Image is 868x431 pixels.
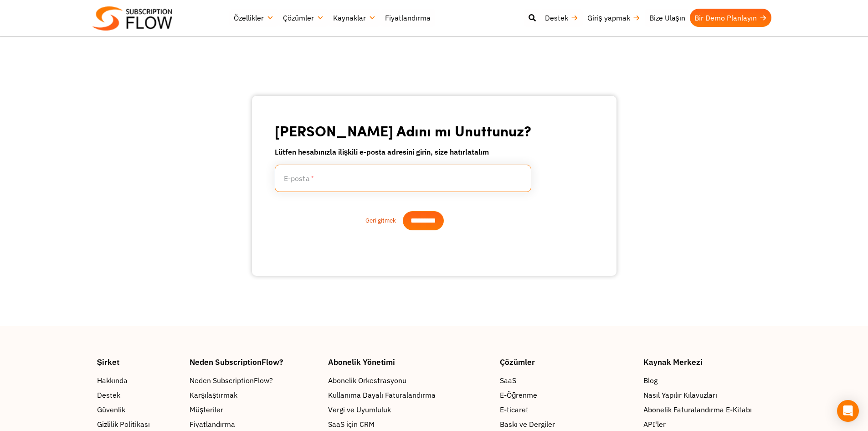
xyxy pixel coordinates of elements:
[234,13,264,22] font: Özellikler
[500,375,634,386] a: SaaS
[97,390,120,400] font: Destek
[97,420,150,429] font: Gizlilik Politikası
[190,376,273,385] font: Neden SubscriptionFlow?
[190,404,319,415] a: Müşteriler
[190,419,319,430] a: Fiyatlandırma
[500,389,634,400] a: E-Öğrenme
[275,120,531,141] font: [PERSON_NAME] Adını mı Unuttunuz?
[837,400,859,422] div: Open Intercom Messenger
[365,217,396,224] font: Geri gitmek
[540,9,583,27] a: Destek
[583,9,645,27] a: Giriş yapmak
[328,390,436,400] font: Kullanıma Dayalı Faturalandırma
[333,13,366,22] font: Kaynaklar
[649,13,685,22] font: Bize Ulaşın
[275,147,489,156] font: Lütfen hesabınızla ilişkili e-posta adresini girin, size hatırlatalım
[643,357,703,367] font: Kaynak Merkezi
[97,376,128,385] font: Hakkında
[643,376,657,385] font: Blog
[500,405,529,414] font: E-ticaret
[643,420,666,429] font: API'ler
[190,357,283,367] font: Neden SubscriptionFlow?
[500,419,634,430] a: Baskı ve Dergiler
[97,404,181,415] a: Güvenlik
[643,375,771,386] a: Blog
[500,357,535,367] font: Çözümler
[328,419,491,430] a: SaaS için CRM
[328,404,491,415] a: Vergi ve Uyumluluk
[643,405,752,414] font: Abonelik Faturalandırma E-Kitabı
[643,404,771,415] a: Abonelik Faturalandırma E-Kitabı
[500,404,634,415] a: E-ticaret
[97,375,181,386] a: Hakkında
[643,390,717,400] font: Nasıl Yapılır Kılavuzları
[500,390,537,400] font: E-Öğrenme
[190,390,237,400] font: Karşılaştırmak
[283,13,314,22] font: Çözümler
[92,6,172,31] img: Abonelik akışı
[545,13,568,22] font: Destek
[190,405,223,414] font: Müşteriler
[190,375,319,386] a: Neden SubscriptionFlow?
[97,357,119,367] font: Şirket
[97,389,181,400] a: Destek
[643,419,771,430] a: API'ler
[97,419,181,430] a: Gizlilik Politikası
[380,9,435,27] a: Fiyatlandırma
[190,420,235,429] font: Fiyatlandırma
[385,13,431,22] font: Fiyatlandırma
[229,9,278,27] a: Özellikler
[275,216,403,225] a: Geri gitmek
[328,389,491,400] a: Kullanıma Dayalı Faturalandırma
[694,13,757,22] font: Bir Demo Planlayın
[329,9,380,27] a: Kaynaklar
[328,420,375,429] font: SaaS için CRM
[278,9,329,27] a: Çözümler
[587,13,630,22] font: Giriş yapmak
[328,375,491,386] a: Abonelik Orkestrasyonu
[500,420,555,429] font: Baskı ve Dergiler
[645,9,690,27] a: Bize Ulaşın
[328,357,395,367] font: Abonelik Yönetimi
[328,376,406,385] font: Abonelik Orkestrasyonu
[190,389,319,400] a: Karşılaştırmak
[690,9,771,27] a: Bir Demo Planlayın
[643,389,771,400] a: Nasıl Yapılır Kılavuzları
[97,405,125,414] font: Güvenlik
[328,405,391,414] font: Vergi ve Uyumluluk
[500,376,516,385] font: SaaS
